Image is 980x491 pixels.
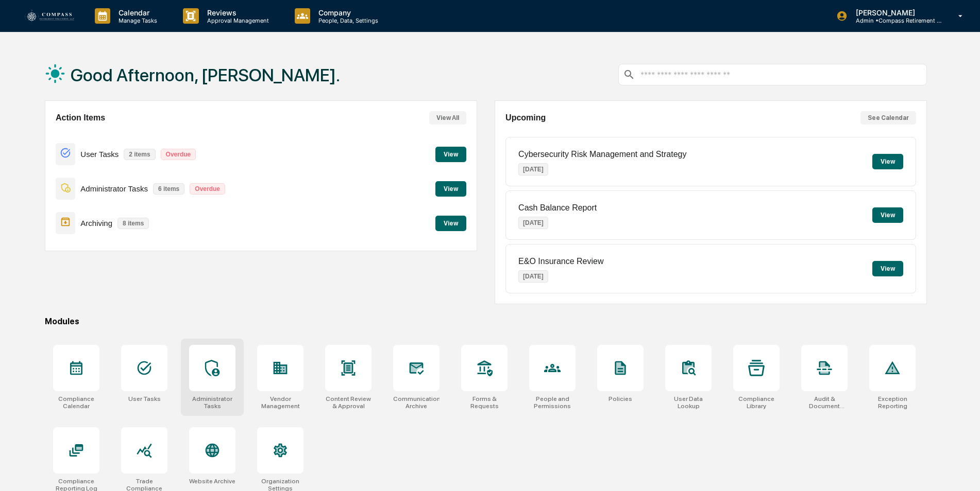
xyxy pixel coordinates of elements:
[461,395,508,410] div: Forms & Requests
[872,154,903,169] button: View
[393,395,440,410] div: Communications Archive
[80,150,119,159] p: User Tasks
[435,218,466,227] a: View
[518,163,548,176] p: [DATE]
[25,10,74,23] img: logo
[153,183,184,195] p: 6 items
[80,184,148,193] p: Administrator Tasks
[257,395,303,410] div: Vendor Management
[505,113,546,122] h2: Upcoming
[872,207,903,223] button: View
[518,270,548,283] p: [DATE]
[429,111,466,125] button: View All
[199,8,274,17] p: Reviews
[199,17,274,24] p: Approval Management
[56,113,105,122] h2: Action Items
[435,183,466,193] a: View
[435,147,466,162] button: View
[518,217,548,229] p: [DATE]
[53,395,99,410] div: Compliance Calendar
[117,218,149,229] p: 8 items
[869,395,916,410] div: Exception Reporting
[848,17,943,24] p: Admin • Compass Retirement Solutions
[71,65,340,85] h1: Good Afternoon, [PERSON_NAME].
[110,8,162,17] p: Calendar
[518,203,597,213] p: Cash Balance Report
[310,8,383,17] p: Company
[435,216,466,231] button: View
[435,181,466,197] button: View
[518,150,686,159] p: Cybersecurity Risk Management and Strategy
[161,149,196,160] p: Overdue
[518,257,603,266] p: E&O Insurance Review
[128,395,161,402] div: User Tasks
[801,395,848,410] div: Audit & Document Logs
[189,395,235,410] div: Administrator Tasks
[733,395,780,410] div: Compliance Library
[80,219,112,227] p: Archiving
[529,395,576,410] div: People and Permissions
[435,149,466,159] a: View
[872,261,903,276] button: View
[189,478,235,485] div: Website Archive
[124,149,155,160] p: 2 items
[325,395,371,410] div: Content Review & Approval
[45,317,927,326] div: Modules
[665,395,712,410] div: User Data Lookup
[310,17,383,24] p: People, Data, Settings
[609,395,632,402] div: Policies
[110,17,162,24] p: Manage Tasks
[860,111,916,125] button: See Calendar
[190,183,225,195] p: Overdue
[848,8,943,17] p: [PERSON_NAME]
